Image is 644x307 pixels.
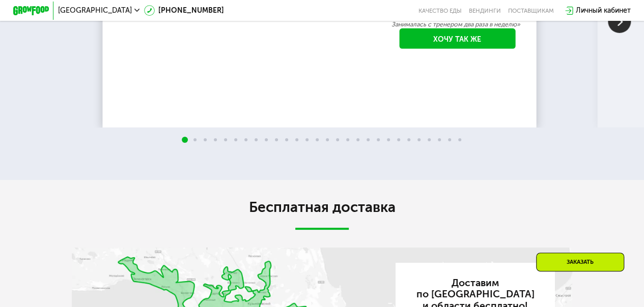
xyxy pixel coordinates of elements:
[418,7,462,14] a: Качество еды
[72,198,573,216] h2: Бесплатная доставка
[536,253,624,271] div: Заказать
[469,7,501,14] a: Вендинги
[399,28,515,49] a: Хочу так же
[58,7,132,14] span: [GEOGRAPHIC_DATA]
[508,7,554,14] div: поставщикам
[608,10,631,33] img: Slide right
[576,5,631,16] div: Личный кабинет
[144,5,224,16] a: [PHONE_NUMBER]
